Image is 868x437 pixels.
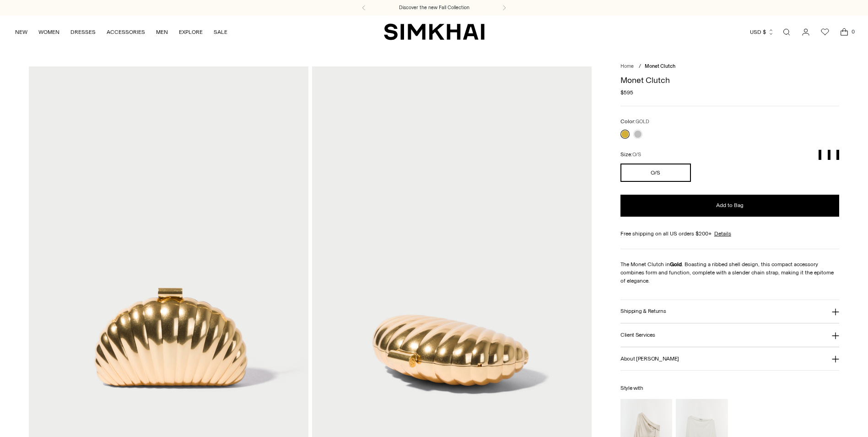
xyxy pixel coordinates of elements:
[107,22,145,42] a: ACCESSORIES
[716,202,744,209] span: Add to Bag
[399,4,469,11] a: Discover the new Fall Collection
[620,63,840,71] nav: breadcrumbs
[384,23,485,41] a: SIMKHAI
[620,385,840,391] h6: Style with
[620,164,691,182] button: O/S
[620,300,840,323] button: Shipping & Returns
[620,63,634,69] a: Home
[620,260,840,285] div: The Monet Clutch in . Boasting a ribbed shell design, this compact accessory combines form and fu...
[70,22,96,42] a: DRESSES
[750,22,774,42] button: USD $
[38,22,59,42] a: WOMEN
[620,332,655,338] h3: Client Services
[797,23,815,41] a: Go to the account page
[214,22,227,42] a: SALE
[620,308,666,314] h3: Shipping & Returns
[620,88,633,97] span: $595
[816,23,834,41] a: Wishlist
[620,76,840,84] h1: Monet Clutch
[777,23,796,41] a: Open search modal
[620,117,649,126] label: Color:
[670,261,682,268] strong: Gold
[620,323,840,347] button: Client Services
[714,229,731,238] a: Details
[636,119,649,125] span: GOLD
[620,356,679,362] h3: About [PERSON_NAME]
[156,22,168,42] a: MEN
[632,152,641,158] span: O/S
[849,27,857,36] span: 0
[15,22,27,42] a: NEW
[620,229,840,238] div: Free shipping on all US orders $200+
[620,150,641,159] label: Size:
[620,195,840,217] button: Add to Bag
[179,22,203,42] a: EXPLORE
[645,63,675,69] span: Monet Clutch
[835,23,853,41] a: Open cart modal
[620,347,840,371] button: About [PERSON_NAME]
[639,63,641,71] div: /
